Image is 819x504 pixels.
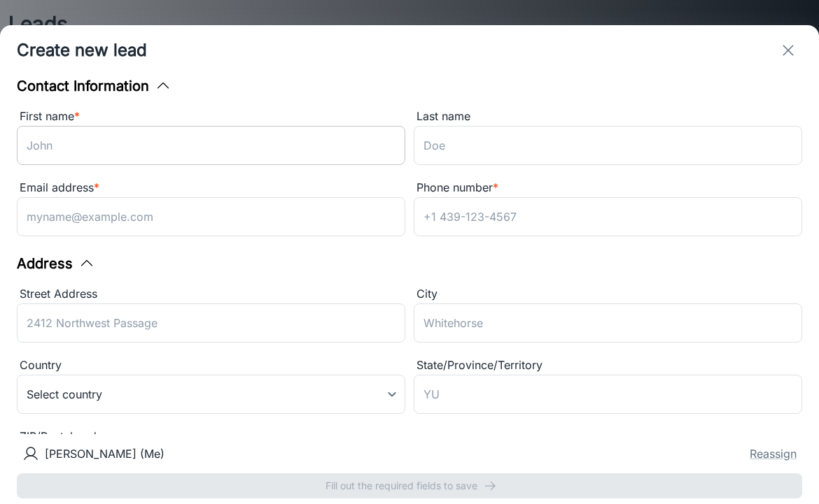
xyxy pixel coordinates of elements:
input: Whitehorse [414,303,802,343]
div: Phone number [414,179,802,197]
div: Street Address [17,285,405,303]
h1: Create new lead [17,38,147,63]
div: Select country [17,375,405,414]
div: City [414,285,802,303]
input: +1 439-123-4567 [414,197,802,236]
button: exit [774,36,802,64]
input: John [17,126,405,165]
div: First name [17,108,405,126]
div: State/Province/Territory [414,357,802,375]
p: [PERSON_NAME] (Me) [45,445,164,462]
button: Reassign [750,445,797,462]
button: Address [17,253,95,274]
div: ZIP/Postal code [17,428,405,446]
div: Last name [414,108,802,126]
input: 2412 Northwest Passage [17,303,405,343]
div: Email address [17,179,405,197]
div: Country [17,357,405,375]
input: Doe [414,126,802,165]
input: myname@example.com [17,197,405,236]
input: YU [414,375,802,414]
button: Contact Information [17,75,171,96]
